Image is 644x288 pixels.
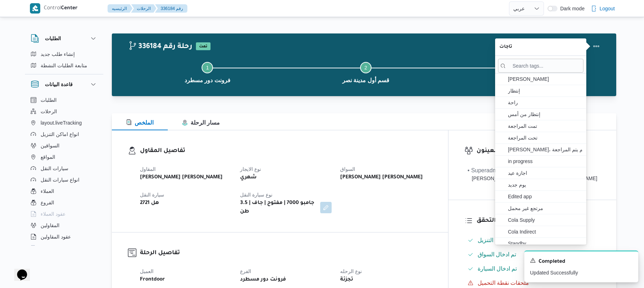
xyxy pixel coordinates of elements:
span: الفروع [41,198,54,207]
span: Edited app [508,192,582,201]
span: Logout [599,4,615,13]
b: تمت [199,44,207,49]
button: تم ادخال تفاصيل نفاط التنزيل [465,235,600,246]
span: الملخص [126,120,154,126]
h3: تفاصيل الرحلة [140,248,432,258]
span: نوع سيارة النقل [240,192,272,198]
span: متابعة الطلبات النشطة [41,61,87,70]
button: فرونت دور مسطرد [445,53,603,90]
span: انواع سيارات النقل [41,176,79,184]
span: ملحقات نقطة التحميل [478,280,529,286]
span: عقود المقاولين [41,232,71,241]
h3: قائمة التحقق [477,216,600,226]
img: X8yXhbKr1z7QwAAAABJRU5ErkJggg== [30,3,40,14]
span: تم ادخال السيارة [478,266,517,272]
span: تمت [196,42,211,50]
button: السواقين [28,140,100,151]
button: عقود العملاء [28,208,100,220]
button: layout.liveTracking [28,117,100,129]
div: [PERSON_NAME][EMAIL_ADDRESS][DOMAIN_NAME] [468,175,597,182]
span: العميل [140,268,154,274]
button: تم ادخال السواق [465,249,600,260]
button: عقود المقاولين [28,231,100,242]
span: ملحقات نقطة التحميل [478,279,529,287]
div: Notification [530,257,633,266]
span: [PERSON_NAME] [508,75,582,83]
span: الطلبات [41,96,57,104]
b: [PERSON_NAME] [PERSON_NAME] [140,173,223,182]
span: انواع اماكن التنزيل [41,130,79,138]
b: هل 2721 [140,199,159,208]
span: تمت المراجعة [508,122,582,130]
button: فرونت دور مسطرد [128,53,287,90]
span: 1 [206,65,209,70]
b: جامبو 7000 | مفتوح | جاف | 3.5 طن [240,199,315,216]
span: تم ادخال تفاصيل نفاط التنزيل [478,237,547,243]
h3: الطلبات [45,34,61,43]
span: مرتجع غير محمل [508,204,582,213]
span: اجهزة التليفون [41,244,70,252]
span: Completed [539,258,565,266]
span: راحة [508,98,582,107]
span: in progress [508,157,582,166]
button: انواع سيارات النقل [28,174,100,185]
div: قاعدة البيانات [25,94,103,248]
span: اجازة عيد [508,169,582,177]
span: قسم أول مدينة نصر [342,76,389,85]
span: المقاولين [41,221,59,230]
span: يوم جديد [508,180,582,189]
span: Cola Indirect [508,227,582,236]
span: نوع الايجار [240,166,261,172]
button: سيارات النقل [28,163,100,174]
button: العملاء [28,185,100,197]
span: سيارات النقل [41,164,68,173]
button: تم ادخال السيارة [465,263,600,274]
button: قاعدة البيانات [31,80,98,89]
span: الرحلات [41,107,57,116]
b: [PERSON_NAME] [PERSON_NAME] [340,173,423,182]
span: إنشاء طلب جديد [41,50,75,58]
b: Center [61,6,78,11]
button: الرحلات [28,106,100,117]
button: اجهزة التليفون [28,242,100,254]
button: Actions [589,39,603,53]
button: متابعة الطلبات النشطة [28,60,100,71]
span: الفرع [240,268,251,274]
span: تحت المراجعة [508,133,582,142]
iframe: chat widget [7,260,30,281]
span: تم ادخال تفاصيل نفاط التنزيل [478,236,547,245]
span: تم ادخال السواق [478,250,516,259]
span: السواقين [41,141,59,150]
span: Standby [508,239,582,248]
button: إنشاء طلب جديد [28,48,100,60]
span: تاجات [499,43,582,51]
button: انواع اماكن التنزيل [28,129,100,140]
span: تم ادخال السواق [478,251,516,257]
div: • Superadmin [468,166,597,175]
input: search tags [498,59,583,73]
h3: المعينون [477,146,600,156]
span: المواقع [41,153,55,161]
div: الطلبات [25,48,103,74]
button: المقاولين [28,220,100,231]
span: [PERSON_NAME]، لم يتم المراجعة [508,145,582,154]
span: • Superadmin mohamed.nabil@illa.com.eg [468,166,597,182]
button: قسم أول مدينة نصر [287,53,445,90]
button: Logout [588,1,618,16]
span: 2 [364,65,367,70]
h2: 336184 رحلة رقم [128,42,192,52]
span: فرونت دور مسطرد [185,76,230,85]
span: Cola Supply [508,216,582,224]
b: تجزئة [340,276,353,284]
span: العملاء [41,187,54,195]
span: layout.liveTracking [41,119,82,127]
span: سيارة النقل [140,192,164,198]
span: نوع الرحله [340,268,362,274]
button: الطلبات [31,34,98,43]
span: عقود العملاء [41,210,66,218]
span: السواق [340,166,355,172]
b: Frontdoor [140,276,165,284]
button: الفروع [28,197,100,208]
p: Updated Successfully [530,269,633,277]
